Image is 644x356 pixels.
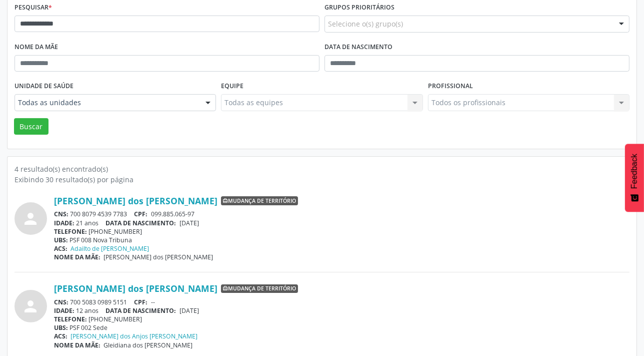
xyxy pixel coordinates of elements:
a: [PERSON_NAME] dos Anjos [PERSON_NAME] [71,332,198,340]
span: CNS: [54,298,68,306]
div: 21 anos [54,219,629,227]
span: TELEFONE: [54,227,87,236]
span: 099.885.065-97 [151,210,194,218]
div: [PHONE_NUMBER] [54,227,629,236]
label: Data de nascimento [324,40,392,55]
button: Buscar [14,118,48,135]
span: -- [151,298,155,306]
div: Exibindo 30 resultado(s) por página [14,174,629,185]
span: [DATE] [179,219,199,227]
span: CPF: [134,298,148,306]
span: DATA DE NASCIMENTO: [106,219,176,227]
span: Gleidiana dos [PERSON_NAME] [104,341,193,349]
span: NOME DA MÃE: [54,253,100,261]
span: UBS: [54,236,68,244]
span: IDADE: [54,306,74,315]
span: Selecione o(s) grupo(s) [328,19,403,29]
div: [PHONE_NUMBER] [54,315,629,323]
div: 12 anos [54,306,629,315]
a: Adailto de [PERSON_NAME] [71,244,149,253]
div: 4 resultado(s) encontrado(s) [14,164,629,174]
i: person [22,210,40,228]
span: Feedback [630,154,639,189]
a: [PERSON_NAME] dos [PERSON_NAME] [54,195,217,206]
span: CNS: [54,210,68,218]
label: Profissional [428,79,473,94]
i: person [22,297,40,315]
div: 700 8079 4539 7783 [54,210,629,218]
span: ACS: [54,332,67,340]
div: 700 5083 0989 5151 [54,298,629,306]
span: CPF: [134,210,148,218]
span: [PERSON_NAME] dos [PERSON_NAME] [104,253,213,261]
label: Equipe [221,79,243,94]
span: DATA DE NASCIMENTO: [106,306,176,315]
label: Nome da mãe [14,40,58,55]
div: PSF 002 Sede [54,323,629,332]
button: Feedback - Mostrar pesquisa [625,144,644,212]
span: Todas as unidades [18,98,195,108]
span: Mudança de território [221,284,298,293]
label: Unidade de saúde [14,79,73,94]
span: NOME DA MÃE: [54,341,100,349]
span: ACS: [54,244,67,253]
span: Mudança de território [221,196,298,205]
span: [DATE] [179,306,199,315]
span: TELEFONE: [54,315,87,323]
span: IDADE: [54,219,74,227]
span: UBS: [54,323,68,332]
div: PSF 008 Nova Tribuna [54,236,629,244]
a: [PERSON_NAME] dos [PERSON_NAME] [54,283,217,294]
